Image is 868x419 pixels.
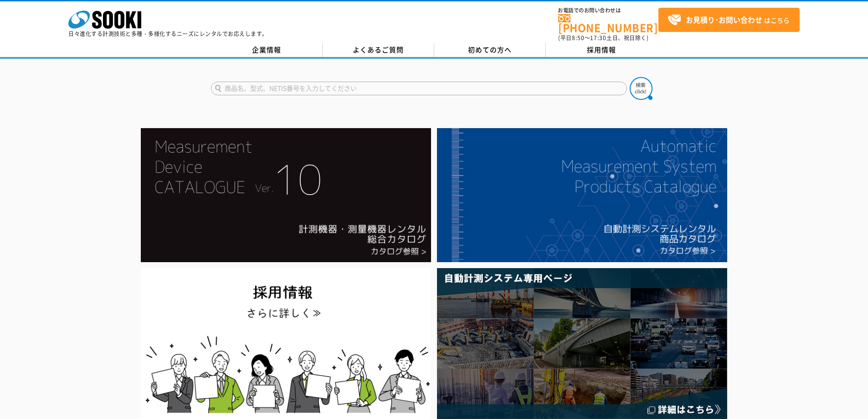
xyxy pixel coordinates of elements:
span: 8:50 [572,34,585,42]
span: はこちら [668,13,790,27]
a: [PHONE_NUMBER] [558,14,658,33]
a: よくあるご質問 [323,43,434,57]
a: 初めての方へ [434,43,546,57]
span: (平日 ～ 土日、祝日除く) [558,34,648,42]
img: btn_search.png [630,77,652,100]
a: 採用情報 [546,43,657,57]
span: 初めての方へ [468,45,512,55]
img: 自動計測システム専用ページ [437,268,727,419]
span: お電話でのお問い合わせは [558,8,658,13]
img: 自動計測システムカタログ [437,128,727,262]
a: お見積り･お問い合わせはこちら [658,8,800,32]
input: 商品名、型式、NETIS番号を入力してください [211,82,627,95]
img: SOOKI recruit [141,268,431,419]
p: 日々進化する計測技術と多種・多様化するニーズにレンタルでお応えします。 [68,31,268,36]
img: Catalog Ver10 [141,128,431,262]
span: 17:30 [590,34,606,42]
a: 企業情報 [211,43,323,57]
strong: お見積り･お問い合わせ [686,14,762,25]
